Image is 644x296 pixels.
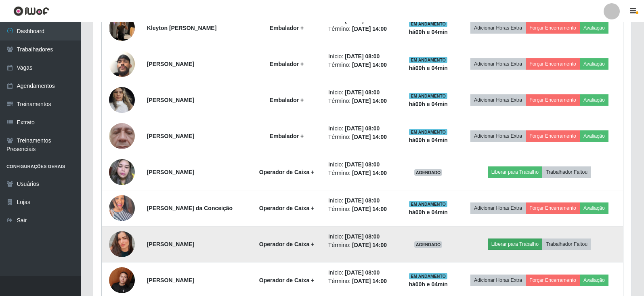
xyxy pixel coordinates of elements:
[328,196,396,205] li: Início:
[328,268,396,277] li: Início:
[470,22,526,34] button: Adicionar Horas Extra
[345,233,380,240] time: [DATE] 08:00
[328,169,396,177] li: Término:
[345,125,380,132] time: [DATE] 08:00
[352,134,387,140] time: [DATE] 14:00
[409,93,447,99] span: EM ANDAMENTO
[345,161,380,168] time: [DATE] 08:00
[270,25,304,31] strong: Embalador +
[147,97,194,103] strong: [PERSON_NAME]
[328,241,396,249] li: Término:
[352,26,387,32] time: [DATE] 14:00
[580,130,608,142] button: Avaliação
[526,130,580,142] button: Forçar Encerramento
[328,124,396,133] li: Início:
[409,129,447,135] span: EM ANDAMENTO
[328,25,396,33] li: Término:
[409,101,448,107] strong: há 00 h e 04 min
[580,202,608,214] button: Avaliação
[259,241,315,247] strong: Operador de Caixa +
[147,277,194,283] strong: [PERSON_NAME]
[109,221,135,267] img: 1750801890236.jpeg
[542,239,591,250] button: Trabalhador Faltou
[488,166,542,178] button: Liberar para Trabalho
[109,185,135,231] img: 1702743014516.jpeg
[345,89,380,96] time: [DATE] 08:00
[13,6,49,16] img: CoreUI Logo
[409,281,448,287] strong: há 00 h e 04 min
[409,65,448,71] strong: há 00 h e 04 min
[409,29,448,35] strong: há 00 h e 04 min
[259,277,315,283] strong: Operador de Caixa +
[328,232,396,241] li: Início:
[470,130,526,142] button: Adicionar Horas Extra
[580,94,608,106] button: Avaliação
[409,209,448,215] strong: há 00 h e 04 min
[352,278,387,284] time: [DATE] 14:00
[409,21,447,27] span: EM ANDAMENTO
[352,206,387,212] time: [DATE] 14:00
[580,22,608,34] button: Avaliação
[109,155,135,190] img: 1634907805222.jpeg
[270,97,304,103] strong: Embalador +
[526,58,580,70] button: Forçar Encerramento
[488,239,542,250] button: Liberar para Trabalho
[109,83,135,117] img: 1744396836120.jpeg
[147,61,194,67] strong: [PERSON_NAME]
[580,275,608,286] button: Avaliação
[580,58,608,70] button: Avaliação
[259,205,315,211] strong: Operador de Caixa +
[328,52,396,61] li: Início:
[345,197,380,204] time: [DATE] 08:00
[352,62,387,68] time: [DATE] 14:00
[526,22,580,34] button: Forçar Encerramento
[109,11,135,45] img: 1755038431803.jpeg
[328,88,396,97] li: Início:
[409,137,448,143] strong: há 00 h e 04 min
[147,205,233,211] strong: [PERSON_NAME] da Conceição
[109,107,135,165] img: 1747494723003.jpeg
[328,205,396,213] li: Término:
[526,94,580,106] button: Forçar Encerramento
[147,133,194,139] strong: [PERSON_NAME]
[470,58,526,70] button: Adicionar Horas Extra
[470,94,526,106] button: Adicionar Horas Extra
[409,57,447,63] span: EM ANDAMENTO
[345,53,380,60] time: [DATE] 08:00
[328,61,396,69] li: Término:
[352,242,387,248] time: [DATE] 14:00
[409,201,447,207] span: EM ANDAMENTO
[414,169,443,176] span: AGENDADO
[409,273,447,279] span: EM ANDAMENTO
[328,277,396,285] li: Término:
[270,133,304,139] strong: Embalador +
[345,269,380,276] time: [DATE] 08:00
[470,202,526,214] button: Adicionar Horas Extra
[352,170,387,176] time: [DATE] 14:00
[526,275,580,286] button: Forçar Encerramento
[147,169,194,175] strong: [PERSON_NAME]
[542,166,591,178] button: Trabalhador Faltou
[259,169,315,175] strong: Operador de Caixa +
[328,133,396,141] li: Término:
[147,241,194,247] strong: [PERSON_NAME]
[270,61,304,67] strong: Embalador +
[109,41,135,87] img: 1741962019779.jpeg
[147,25,217,31] strong: Kleyton [PERSON_NAME]
[328,97,396,105] li: Término:
[328,160,396,169] li: Início:
[470,275,526,286] button: Adicionar Horas Extra
[414,241,443,248] span: AGENDADO
[352,98,387,104] time: [DATE] 14:00
[526,202,580,214] button: Forçar Encerramento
